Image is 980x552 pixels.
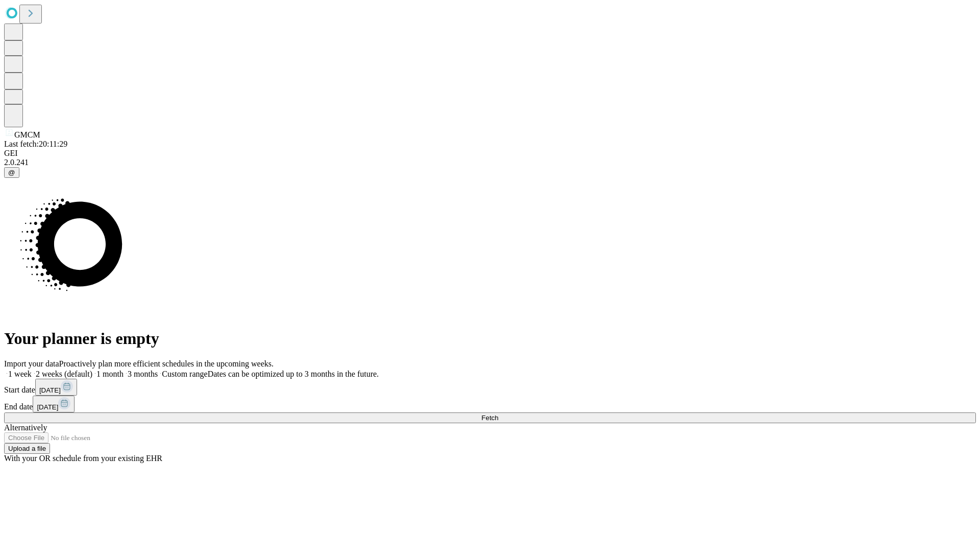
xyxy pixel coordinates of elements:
[4,140,67,148] span: Last fetch: 20:11:29
[4,158,976,167] div: 2.0.241
[37,403,58,411] span: [DATE]
[208,370,379,378] span: Dates can be optimized up to 3 months in the future.
[4,443,50,454] button: Upload a file
[39,386,61,394] span: [DATE]
[4,149,976,158] div: GEI
[36,370,92,378] span: 2 weeks (default)
[96,370,124,378] span: 1 month
[59,359,274,368] span: Proactively plan more efficient schedules in the upcoming weeks.
[8,169,15,176] span: @
[35,379,77,396] button: [DATE]
[4,412,976,423] button: Fetch
[8,370,32,378] span: 1 week
[4,454,162,463] span: With your OR schedule from your existing EHR
[4,167,19,178] button: @
[4,423,47,432] span: Alternatively
[128,370,158,378] span: 3 months
[4,379,976,396] div: Start date
[4,396,976,412] div: End date
[33,396,75,412] button: [DATE]
[4,359,59,368] span: Import your data
[14,130,40,139] span: GMCM
[162,370,207,378] span: Custom range
[481,414,498,422] span: Fetch
[4,329,976,348] h1: Your planner is empty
